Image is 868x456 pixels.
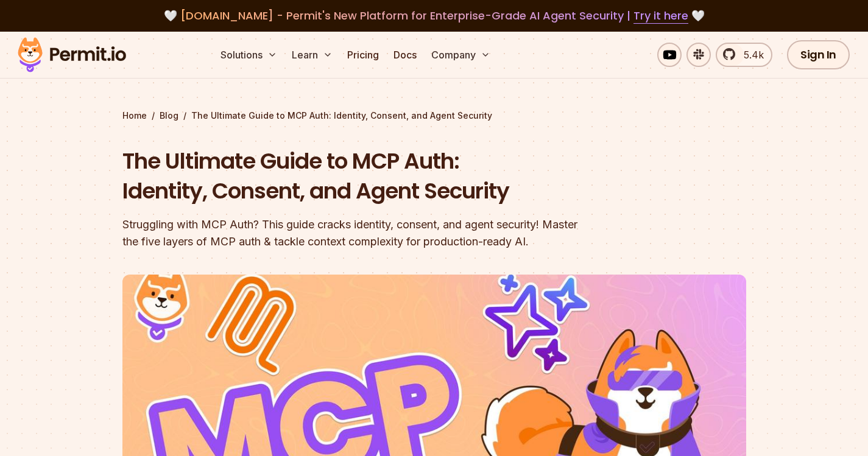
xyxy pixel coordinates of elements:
a: Try it here [633,8,688,24]
a: Pricing [342,43,384,67]
button: Solutions [216,43,282,67]
div: 🤍 🤍 [29,7,839,24]
a: Sign In [787,40,850,69]
a: 5.4k [716,43,772,67]
span: 5.4k [736,47,764,62]
img: Permit logo [12,34,132,75]
div: / / [122,110,746,122]
a: Home [122,110,147,122]
span: [DOMAIN_NAME] - Permit's New Platform for Enterprise-Grade AI Agent Security | [180,8,688,23]
h1: The Ultimate Guide to MCP Auth: Identity, Consent, and Agent Security [122,146,590,206]
div: Struggling with MCP Auth? This guide cracks identity, consent, and agent security! Master the fiv... [122,216,590,250]
button: Company [426,43,495,67]
a: Blog [160,110,178,122]
button: Learn [287,43,337,67]
a: Docs [389,43,422,67]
